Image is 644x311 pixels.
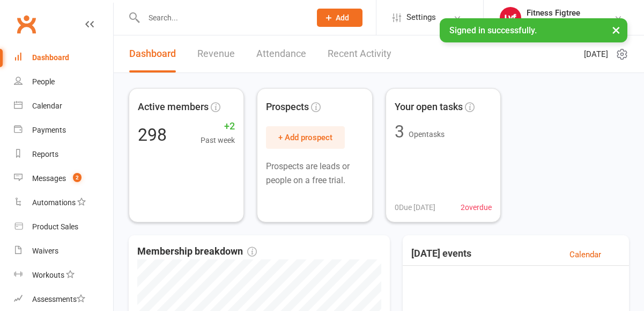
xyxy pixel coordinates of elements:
span: Settings [406,5,436,30]
img: thumb_image1753610192.png [500,7,521,28]
h3: [DATE] events [411,248,471,261]
a: Calendar [14,94,113,118]
span: Your open tasks [395,99,463,115]
div: Assessments [32,295,85,303]
a: Recent Activity [328,35,391,73]
div: Dashboard [32,53,69,62]
span: 0 Due [DATE] [395,201,435,213]
span: Signed in successfully. [449,25,537,35]
a: Workouts [14,263,113,287]
span: 2 [73,173,82,182]
a: Revenue [197,35,235,73]
div: People [32,77,55,86]
span: Add [336,13,349,22]
div: Product Sales [32,222,78,231]
a: Automations [14,191,113,215]
div: Workouts [32,271,64,279]
div: Reports [32,150,58,158]
input: Search... [140,10,303,25]
a: People [14,70,113,94]
button: + Add prospect [266,126,345,149]
a: Messages 2 [14,167,113,191]
span: Past week [201,134,235,146]
a: Waivers [14,239,113,263]
div: Fitness Figtree [527,8,590,18]
a: Payments [14,118,113,142]
div: Messages [32,174,66,183]
button: Add [317,9,362,27]
a: Clubworx [13,11,40,38]
a: Dashboard [14,46,113,70]
a: Reports [14,142,113,167]
div: Automations [32,198,76,207]
span: Open tasks [409,130,445,139]
button: × [606,18,626,41]
a: Calendar [569,248,601,261]
p: Prospects are leads or people on a free trial. [266,160,363,187]
div: 298 [138,126,167,143]
a: Dashboard [129,35,176,73]
a: Attendance [256,35,306,73]
span: Prospects [266,99,309,115]
span: Active members [138,99,209,115]
div: Payments [32,126,66,134]
span: Membership breakdown [137,244,257,259]
div: 3 [395,123,404,140]
div: Calendar [32,102,62,110]
span: 2 overdue [461,201,492,213]
div: Waivers [32,247,58,255]
a: Product Sales [14,215,113,239]
span: [DATE] [584,48,608,61]
span: +2 [201,119,235,134]
div: 247 Fitness Figtree [527,18,590,27]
